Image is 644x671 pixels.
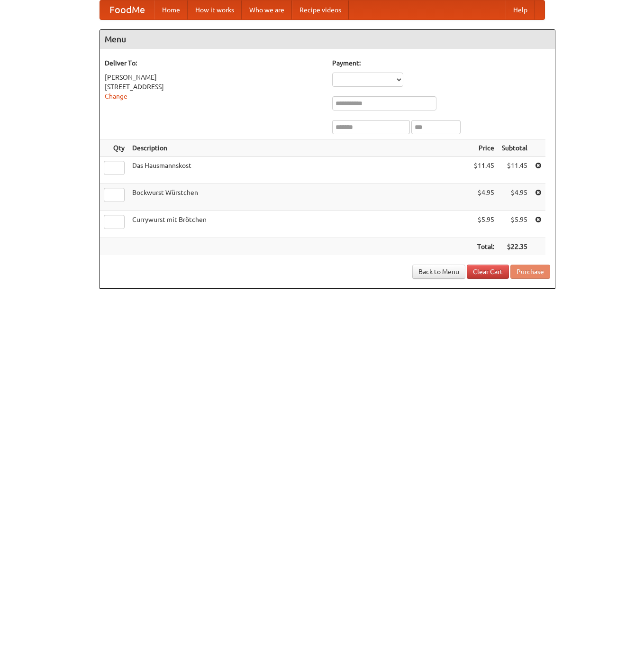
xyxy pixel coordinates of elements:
[332,58,550,68] h5: Payment:
[412,265,465,279] a: Back to Menu
[105,58,323,68] h5: Deliver To:
[128,157,470,184] td: Das Hausmannskost
[498,157,531,184] td: $11.45
[498,184,531,211] td: $4.95
[100,139,128,157] th: Qty
[470,139,498,157] th: Price
[467,265,509,279] a: Clear Cart
[498,211,531,238] td: $5.95
[105,92,127,100] a: Change
[470,184,498,211] td: $4.95
[105,82,323,92] div: [STREET_ADDRESS]
[100,30,555,49] h4: Menu
[100,0,154,19] a: FoodMe
[105,73,323,82] div: [PERSON_NAME]
[470,238,498,256] th: Total:
[128,184,470,211] td: Bockwurst Würstchen
[498,238,531,256] th: $22.35
[470,211,498,238] td: $5.95
[242,0,292,19] a: Who we are
[154,0,188,19] a: Home
[292,0,349,19] a: Recipe videos
[188,0,242,19] a: How it works
[128,211,470,238] td: Currywurst mit Brötchen
[506,0,535,19] a: Help
[510,265,550,279] button: Purchase
[128,139,470,157] th: Description
[498,139,531,157] th: Subtotal
[470,157,498,184] td: $11.45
